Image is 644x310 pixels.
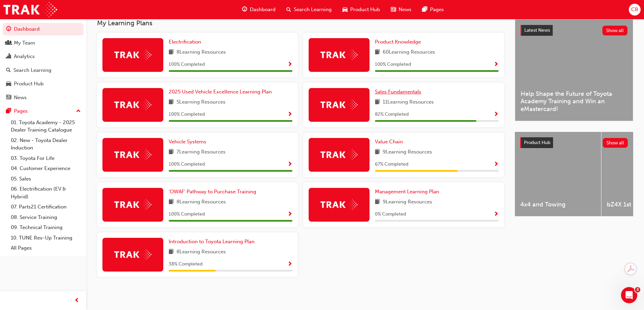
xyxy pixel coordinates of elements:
[375,39,421,45] span: Product Knowledge
[176,248,226,256] span: 8 Learning Resources
[375,48,380,57] span: book-icon
[524,27,550,33] span: Latest News
[3,37,84,49] a: My Team
[520,137,628,148] a: Product HubShow all
[375,210,406,218] span: 0 % Completed
[287,110,292,119] button: Show Progress
[320,100,358,110] img: Trak
[342,5,348,14] span: car-icon
[14,53,35,60] div: Analytics
[169,61,205,68] span: 100 % Completed
[76,107,81,116] span: up-icon
[169,189,256,195] span: 'OWAF' Pathway to Purchase Training
[169,260,202,268] span: 38 % Completed
[631,6,638,13] span: CB
[3,105,84,117] button: Pages
[8,233,84,243] a: 10. TUNE Rev-Up Training
[176,98,225,107] span: 5 Learning Resources
[169,238,257,246] a: Introduction to Toyota Learning Plan
[3,64,84,77] a: Search Learning
[520,201,596,208] span: 4x4 and Towing
[287,261,292,267] span: Show Progress
[169,148,174,157] span: book-icon
[8,222,84,233] a: 09. Technical Training
[286,5,291,14] span: search-icon
[494,110,499,119] button: Show Progress
[169,198,174,206] span: book-icon
[3,50,84,63] a: Analytics
[494,112,499,118] span: Show Progress
[169,238,255,245] span: Introduction to Toyota Learning Plan
[14,66,51,74] div: Search Learning
[169,89,272,95] span: 2025 Used Vehicle Excellence Learning Plan
[114,50,151,60] img: Trak
[350,6,380,13] span: Product Hub
[169,138,209,146] a: Vehicle Systems
[14,80,44,88] div: Product Hub
[524,140,550,145] span: Product Hub
[383,48,435,57] span: 60 Learning Resources
[114,100,151,110] img: Trak
[8,135,84,153] a: 02. New - Toyota Dealer Induction
[14,94,27,102] div: News
[337,3,385,17] a: car-iconProduct Hub
[287,210,292,219] button: Show Progress
[383,148,432,157] span: 9 Learning Resources
[6,26,11,32] span: guage-icon
[8,174,84,184] a: 05. Sales
[169,188,259,196] a: 'OWAF' Pathway to Purchase Training
[375,139,403,145] span: Value Chain
[8,212,84,223] a: 08. Service Training
[8,117,84,135] a: 01. Toyota Academy - 2025 Dealer Training Catalogue
[3,22,84,105] button: DashboardMy TeamAnalyticsSearch LearningProduct HubNews
[176,148,225,157] span: 7 Learning Resources
[320,149,358,160] img: Trak
[3,91,84,104] a: News
[515,132,601,216] a: 4x4 and Towing
[385,3,417,17] a: news-iconNews
[521,90,627,113] span: Help Shape the Future of Toyota Academy Training and Win an eMastercard!
[287,62,292,68] span: Show Progress
[287,112,292,118] span: Show Progress
[14,107,28,115] div: Pages
[375,88,424,96] a: Sales Fundamentals
[375,98,380,107] span: book-icon
[6,67,11,74] span: search-icon
[375,138,406,146] a: Value Chain
[6,95,11,101] span: news-icon
[6,81,11,87] span: car-icon
[97,19,504,27] h3: My Learning Plans
[430,6,444,13] span: Pages
[375,189,439,195] span: Management Learning Plan
[8,202,84,212] a: 07. Parts21 Certification
[422,5,427,14] span: pages-icon
[375,161,408,168] span: 67 % Completed
[3,2,57,17] img: Trak
[169,248,174,256] span: book-icon
[242,5,247,14] span: guage-icon
[375,38,424,46] a: Product Knowledge
[287,60,292,69] button: Show Progress
[281,3,337,17] a: search-iconSearch Learning
[383,198,432,206] span: 9 Learning Resources
[6,54,11,60] span: chart-icon
[169,161,205,168] span: 100 % Completed
[169,48,174,57] span: book-icon
[391,5,396,14] span: news-icon
[169,39,201,45] span: Electrification
[287,260,292,269] button: Show Progress
[375,89,421,95] span: Sales Fundamentals
[169,88,275,96] a: 2025 Used Vehicle Excellence Learning Plan
[383,98,434,107] span: 11 Learning Resources
[176,48,226,57] span: 8 Learning Resources
[629,4,641,16] button: CB
[8,184,84,202] a: 06. Electrification (EV & Hybrid)
[375,188,442,196] a: Management Learning Plan
[375,111,409,118] span: 82 % Completed
[169,111,205,118] span: 100 % Completed
[635,287,640,292] span: 3
[287,160,292,169] button: Show Progress
[294,6,332,13] span: Search Learning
